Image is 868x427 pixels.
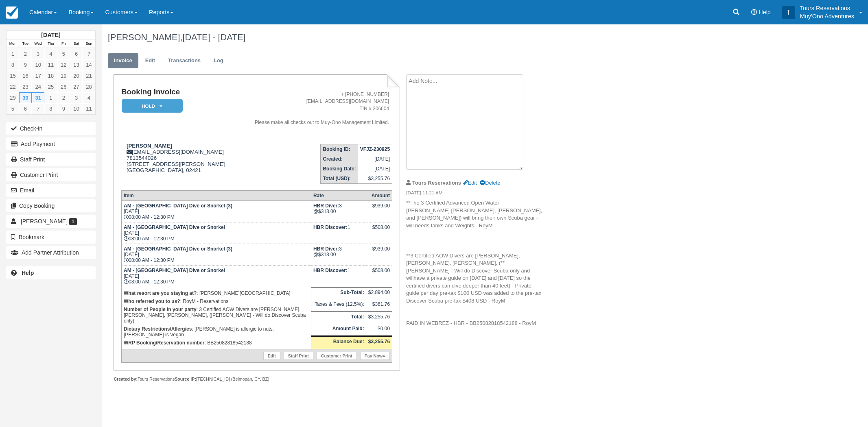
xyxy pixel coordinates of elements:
a: HOLD [121,98,180,113]
th: Thu [44,39,57,48]
a: 25 [44,81,57,92]
strong: AM - [GEOGRAPHIC_DATA] Dive or Snorkel [124,268,225,273]
strong: Source IP: [175,377,196,381]
td: 1 [311,265,366,287]
i: Help [751,9,757,15]
address: + [PHONE_NUMBER] [EMAIL_ADDRESS][DOMAIN_NAME] TIN # 206604 Please make all checks out to Muy-Ono ... [239,91,389,126]
a: 27 [70,81,83,92]
strong: Created by: [114,377,138,381]
p: : BB25082818542188 [124,339,309,347]
strong: VFJZ-230925 [360,146,390,152]
a: 28 [83,81,95,92]
th: Booking ID: [321,144,358,154]
a: 1 [44,92,57,103]
td: Taxes & Fees (12.5%): [311,299,366,312]
a: Edit [463,180,477,186]
a: 7 [83,48,95,59]
a: 15 [7,70,19,81]
a: Edit [263,352,280,360]
td: $3,255.76 [358,174,392,184]
b: Help [22,270,34,276]
td: $0.00 [366,324,392,336]
a: 23 [19,81,32,92]
td: [DATE] [358,154,392,164]
div: [EMAIL_ADDRESS][DOMAIN_NAME] 7813544026 [STREET_ADDRESS][PERSON_NAME] [GEOGRAPHIC_DATA], 02421 [121,143,236,183]
strong: What resort are you staying at? [124,290,197,296]
td: $2,894.00 [366,288,392,300]
span: [PERSON_NAME] [21,218,68,224]
a: Customer Print [6,168,96,181]
a: 18 [44,70,57,81]
a: Staff Print [6,153,96,166]
button: Add Payment [6,137,96,150]
th: Created: [321,154,358,164]
th: Total: [311,312,366,324]
strong: [DATE] [41,32,60,38]
a: Edit [139,53,161,69]
th: Mon [7,39,19,48]
th: Sub-Total: [311,288,366,300]
strong: WRP Booking/Reservation number [124,340,204,346]
a: 14 [83,59,95,70]
a: 5 [7,103,19,114]
a: 10 [70,103,83,114]
p: : [PERSON_NAME] is allergic to nuts. [PERSON_NAME] is Vegan [124,325,309,339]
a: [PERSON_NAME] 1 [6,215,96,228]
p: : [PERSON_NAME][GEOGRAPHIC_DATA] [124,289,309,297]
p: Muy'Ono Adventures [800,12,854,20]
th: Sun [83,39,95,48]
strong: HBR Discover [313,224,348,230]
p: **The 3 Certified Advanced Open Water [PERSON_NAME] [PERSON_NAME], [PERSON_NAME], and [PERSON_NAM... [406,199,543,327]
a: Invoice [108,53,138,69]
a: 9 [57,103,70,114]
strong: Number of People in your party [124,307,197,312]
div: T [782,6,795,19]
p: : RoyM - Reservations [124,297,309,305]
a: 2 [19,48,32,59]
a: 11 [83,103,95,114]
a: Customer Print [317,352,357,360]
th: Wed [32,39,44,48]
td: $3,255.76 [366,312,392,324]
td: [DATE] 08:00 AM - 12:30 PM [121,200,311,222]
strong: HBR Discover [313,268,348,273]
strong: Who referred you to us? [124,298,180,304]
th: Tue [19,39,32,48]
a: 9 [19,59,32,70]
button: Email [6,184,96,197]
p: : 3 Certified AOW Divers are [PERSON_NAME], [PERSON_NAME], [PERSON_NAME], ([PERSON_NAME] - Will d... [124,305,309,325]
th: Item [121,190,311,200]
a: 16 [19,70,32,81]
a: 30 [19,92,32,103]
a: Staff Print [284,352,313,360]
td: [DATE] [358,164,392,174]
th: Sat [70,39,83,48]
a: 26 [57,81,70,92]
th: Balance Due: [311,336,366,349]
a: 8 [7,59,19,70]
strong: HBR Diver [313,246,339,252]
a: Transactions [162,53,207,69]
a: 4 [83,92,95,103]
a: 31 [32,92,44,103]
span: $313.00 [318,252,336,257]
strong: Tours Reservations [412,180,461,186]
strong: Dietary Restrictions/Allergies [124,326,192,332]
button: Check-in [6,122,96,135]
button: Bookmark [6,231,96,244]
span: 1 [69,218,77,225]
a: 10 [32,59,44,70]
a: 2 [57,92,70,103]
a: 6 [70,48,83,59]
a: 22 [7,81,19,92]
img: checkfront-main-nav-mini-logo.png [6,7,18,19]
a: 7 [32,103,44,114]
p: Tours Reservations [800,4,854,12]
a: 17 [32,70,44,81]
a: 8 [44,103,57,114]
strong: [PERSON_NAME] [127,143,172,149]
a: 13 [70,59,83,70]
a: 29 [7,92,19,103]
button: Add Partner Attribution [6,246,96,259]
th: Amount Paid: [311,324,366,336]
